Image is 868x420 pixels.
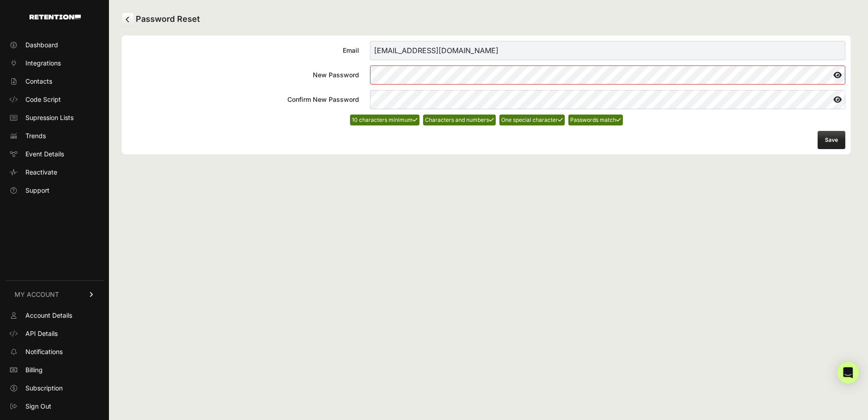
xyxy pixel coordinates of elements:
[127,70,359,80] div: New Password
[25,186,49,195] span: Support
[25,384,63,393] span: Subscription
[25,347,63,356] span: Notifications
[5,110,104,125] a: Supression Lists
[499,115,565,125] li: One special character
[423,115,496,125] li: Characters and numbers
[25,150,64,159] span: Event Details
[5,280,104,308] a: MY ACCOUNT
[5,345,104,359] a: Notifications
[5,326,104,341] a: API Details
[25,77,52,86] span: Contacts
[25,40,58,50] span: Dashboard
[25,168,57,177] span: Reactivate
[15,290,59,299] span: MY ACCOUNT
[25,329,58,338] span: API Details
[5,399,104,414] a: Sign Out
[370,65,845,85] input: New Password
[5,308,104,323] a: Account Details
[25,311,72,320] span: Account Details
[837,362,859,384] div: Open Intercom Messenger
[5,74,104,89] a: Contacts
[5,38,104,52] a: Dashboard
[5,147,104,161] a: Event Details
[5,56,104,70] a: Integrations
[25,402,51,411] span: Sign Out
[370,41,845,60] input: Email
[25,131,46,140] span: Trends
[127,46,359,55] div: Email
[5,381,104,395] a: Subscription
[127,95,359,104] div: Confirm New Password
[5,183,104,198] a: Support
[370,90,845,109] input: Confirm New Password
[5,92,104,107] a: Code Script
[568,115,623,125] li: Passwords match
[818,131,845,149] button: Save
[5,165,104,180] a: Reactivate
[350,115,419,125] li: 10 characters minimum
[25,95,61,104] span: Code Script
[25,113,74,122] span: Supression Lists
[5,363,104,377] a: Billing
[30,15,81,20] img: Retention.com
[25,365,43,375] span: Billing
[25,59,61,68] span: Integrations
[5,129,104,143] a: Trends
[122,13,851,26] h2: Password Reset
